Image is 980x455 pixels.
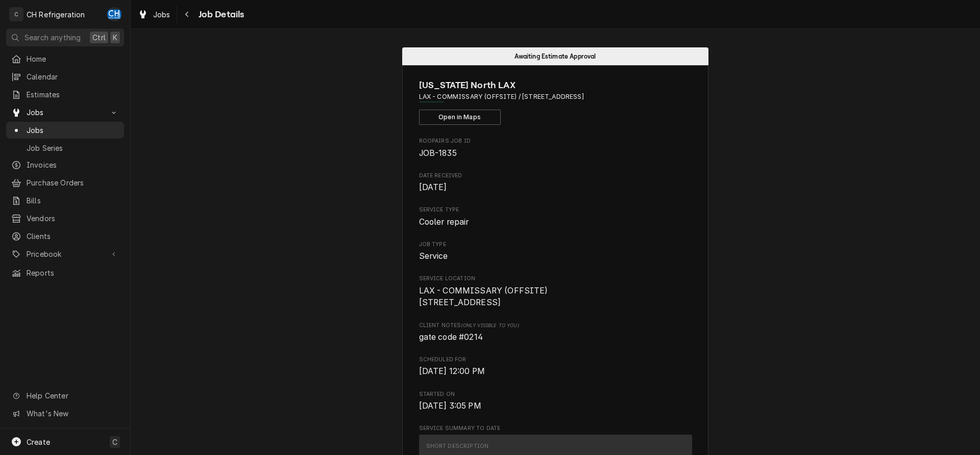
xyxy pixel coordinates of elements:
[24,32,81,43] span: Search anything
[419,424,692,433] span: Service Summary To Date
[27,107,104,118] span: Jobs
[419,216,692,228] span: Service Type
[92,32,106,43] span: Ctrl
[419,401,481,411] span: [DATE] 3:05 PM
[461,323,519,328] span: (Only Visible to You)
[419,390,692,398] span: Started On
[6,387,124,404] a: Go to Help Center
[419,148,457,158] span: JOB-1835
[419,285,692,309] span: Service Location
[9,7,23,21] div: C
[419,332,483,342] span: gate code #0214
[6,405,124,422] a: Go to What's New
[6,140,124,156] a: Job Series
[6,174,124,191] a: Purchase Orders
[27,249,104,259] span: Pricebook
[419,251,448,261] span: Service
[27,143,119,153] span: Job Series
[419,286,548,308] span: LAX - COMMISSARY (OFFSITE) [STREET_ADDRESS]
[27,267,119,278] span: Reports
[27,125,119,136] span: Jobs
[419,390,692,412] div: Started On
[419,182,447,192] span: [DATE]
[419,250,692,262] span: Job Type
[113,32,117,43] span: K
[419,240,692,262] div: Job Type
[419,275,692,283] span: Service Location
[27,438,50,446] span: Create
[107,7,121,21] div: Chris Hiraga's Avatar
[112,437,117,447] span: C
[419,240,692,249] span: Job Type
[419,217,469,227] span: Cooler repair
[419,366,485,376] span: [DATE] 12:00 PM
[27,159,119,170] span: Invoices
[419,78,692,92] span: Name
[6,228,124,245] a: Clients
[419,147,692,159] span: Roopairs Job ID
[6,68,124,85] a: Calendar
[419,181,692,194] span: Date Received
[514,53,596,60] span: Awaiting Estimate Approval
[402,47,708,65] div: Status
[419,206,692,214] span: Service Type
[419,322,692,343] div: [object Object]
[27,231,119,242] span: Clients
[6,50,124,67] a: Home
[419,356,692,364] span: Scheduled For
[27,408,118,419] span: What's New
[419,322,692,330] span: Client Notes
[419,137,692,145] span: Roopairs Job ID
[27,9,85,20] div: CH Refrigeration
[6,156,124,173] a: Invoices
[419,331,692,343] span: [object Object]
[27,89,119,100] span: Estimates
[419,137,692,159] div: Roopairs Job ID
[419,365,692,378] span: Scheduled For
[6,122,124,139] a: Jobs
[419,110,501,125] button: Open in Maps
[27,390,118,401] span: Help Center
[27,195,119,206] span: Bills
[419,172,692,180] span: Date Received
[179,6,195,22] button: Navigate back
[27,71,119,82] span: Calendar
[419,78,692,125] div: Client Information
[27,213,119,224] span: Vendors
[6,246,124,262] a: Go to Pricebook
[27,53,119,64] span: Home
[153,9,170,20] span: Jobs
[6,86,124,103] a: Estimates
[419,275,692,309] div: Service Location
[134,6,175,23] a: Jobs
[426,442,489,450] div: Short Description
[419,356,692,378] div: Scheduled For
[107,7,121,21] div: CH
[195,8,244,21] span: Job Details
[419,400,692,412] span: Started On
[419,172,692,194] div: Date Received
[27,177,119,188] span: Purchase Orders
[6,192,124,209] a: Bills
[6,264,124,281] a: Reports
[6,104,124,121] a: Go to Jobs
[6,29,124,46] button: Search anythingCtrlK
[6,210,124,227] a: Vendors
[419,206,692,228] div: Service Type
[419,92,692,101] span: Address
